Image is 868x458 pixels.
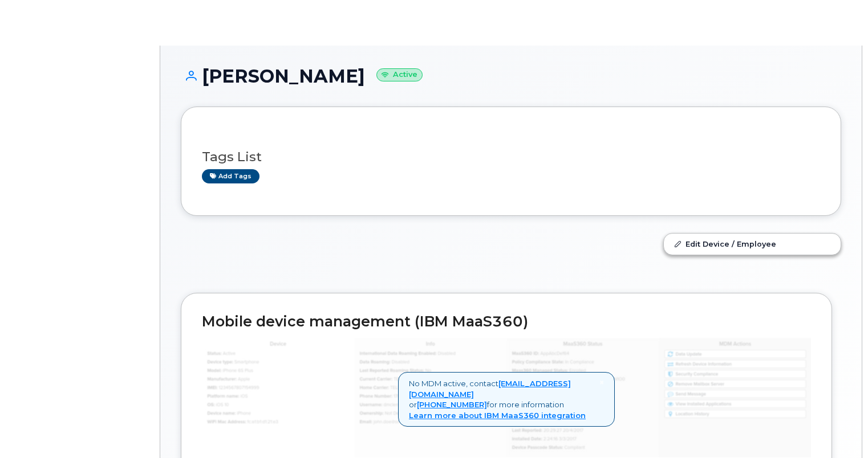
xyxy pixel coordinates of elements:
img: mdm_maas360_data_lg-147edf4ce5891b6e296acbe60ee4acd306360f73f278574cfef86ac192ea0250.jpg [202,338,811,457]
h1: [PERSON_NAME] [181,66,841,86]
a: Close [599,378,604,387]
a: Add tags [202,169,259,183]
a: [EMAIL_ADDRESS][DOMAIN_NAME] [409,379,571,399]
a: [PHONE_NUMBER] [417,400,487,409]
span: × [599,377,604,387]
a: Learn more about IBM MaaS360 integration [409,411,586,420]
h3: Tags List [202,150,820,164]
a: Edit Device / Employee [664,234,841,254]
h2: Mobile device management (IBM MaaS360) [202,314,811,330]
div: No MDM active, contact or for more information [398,372,615,427]
small: Active [376,68,423,81]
